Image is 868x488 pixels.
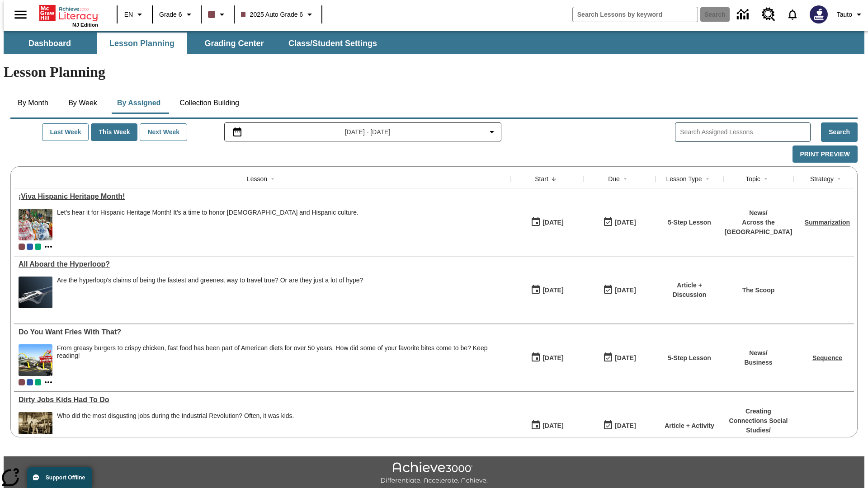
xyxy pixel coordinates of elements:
[159,10,182,19] span: Grade 6
[745,174,760,183] div: Topic
[793,145,858,163] button: Print Preview
[5,33,95,54] button: Dashboard
[821,122,858,142] button: Search
[228,127,498,137] button: Select the date range menu item
[57,277,363,308] div: Are the hyperloop's claims of being the fastest and greenest way to travel true? Or are they just...
[35,379,41,385] div: 2025 Auto Grade 4
[528,214,566,231] button: 09/15/25: First time the lesson was available
[39,3,98,28] div: Home
[756,2,781,27] a: Resource Center, Will open in new tab
[19,328,506,336] a: Do You Want Fries With That?, Lessons
[810,174,834,183] div: Strategy
[57,277,363,284] div: Are the hyperloop's claims of being the fastest and greenest way to travel true? Or are they just...
[43,241,54,252] button: Show more classes
[57,412,294,420] div: Who did the most disgusting jobs during the Industrial Revolution? Often, it was kids.
[124,10,133,19] span: EN
[28,38,71,49] span: Dashboard
[19,192,506,201] a: ¡Viva Hispanic Heritage Month! , Lessons
[620,174,631,184] button: Sort
[548,174,559,184] button: Sort
[237,6,319,23] button: Class: 2025 Auto Grade 6, Select your class
[19,209,52,240] img: A photograph of Hispanic women participating in a parade celebrating Hispanic culture. The women ...
[43,377,54,388] button: Show more classes
[42,123,89,141] button: Last Week
[19,328,506,336] div: Do You Want Fries With That?
[288,38,377,49] span: Class/Student Settings
[156,6,198,23] button: Grade: Grade 6, Select a grade
[46,474,85,481] span: Support Offline
[247,174,267,183] div: Lesson
[834,174,844,184] button: Sort
[486,127,497,137] svg: Collapse Date Range Filter
[57,209,359,216] div: Let's hear it for Hispanic Heritage Month! It's a time to honor [DEMOGRAPHIC_DATA] and Hispanic c...
[702,174,713,184] button: Sort
[600,417,639,434] button: 11/30/25: Last day the lesson can be accessed
[267,174,278,184] button: Sort
[600,214,639,231] button: 09/21/25: Last day the lesson can be accessed
[680,126,810,139] input: Search Assigned Lessons
[528,282,566,299] button: 07/21/25: First time the lesson was available
[39,4,98,22] a: Home
[4,33,385,54] div: SubNavbar
[4,31,864,54] div: SubNavbar
[19,277,52,308] img: Artist rendering of Hyperloop TT vehicle entering a tunnel
[528,417,566,434] button: 07/11/25: First time the lesson was available
[660,281,719,300] p: Article + Discussion
[731,2,756,27] a: Data Center
[665,421,714,431] p: Article + Activity
[204,6,231,23] button: Class color is dark brown. Change class color
[97,33,187,54] button: Lesson Planning
[542,217,563,228] div: [DATE]
[27,379,33,385] span: OL 2025 Auto Grade 7
[810,5,828,23] img: Avatar
[140,123,187,141] button: Next Week
[19,396,506,404] div: Dirty Jobs Kids Had To Do
[744,348,772,358] p: News /
[10,92,56,114] button: By Month
[172,92,246,114] button: Collection Building
[804,3,833,26] button: Select a new avatar
[615,420,636,432] div: [DATE]
[760,174,771,184] button: Sort
[528,349,566,366] button: 07/14/25: First time the lesson was available
[27,244,33,250] span: OL 2025 Auto Grade 7
[57,344,506,360] div: From greasy burgers to crispy chicken, fast food has been part of American diets for over 50 year...
[833,6,868,23] button: Profile/Settings
[72,22,98,28] span: NJ Edition
[600,349,639,366] button: 07/20/26: Last day the lesson can be accessed
[109,38,175,49] span: Lesson Planning
[57,209,359,240] div: Let's hear it for Hispanic Heritage Month! It's a time to honor Hispanic Americans and Hispanic c...
[725,218,793,237] p: Across the [GEOGRAPHIC_DATA]
[35,244,41,250] div: 2025 Auto Grade 4
[615,285,636,296] div: [DATE]
[542,352,563,364] div: [DATE]
[281,33,384,54] button: Class/Student Settings
[725,208,793,218] p: News /
[241,10,303,19] span: 2025 Auto Grade 6
[120,6,149,23] button: Language: EN, Select a language
[542,420,563,432] div: [DATE]
[7,1,34,28] button: Open side menu
[19,379,25,385] div: Current Class
[4,64,864,80] h1: Lesson Planning
[728,407,789,435] p: Creating Connections Social Studies /
[57,344,506,376] div: From greasy burgers to crispy chicken, fast food has been part of American diets for over 50 year...
[19,244,25,250] div: Current Class
[668,353,711,363] p: 5-Step Lesson
[600,282,639,299] button: 06/30/26: Last day the lesson can be accessed
[60,92,105,114] button: By Week
[812,354,842,361] a: Sequence
[19,396,506,404] a: Dirty Jobs Kids Had To Do, Lessons
[57,412,294,444] div: Who did the most disgusting jobs during the Industrial Revolution? Often, it was kids.
[615,352,636,364] div: [DATE]
[542,285,563,296] div: [DATE]
[19,412,52,444] img: Black and white photo of two young boys standing on a piece of heavy machinery
[805,219,850,226] a: Summarization
[91,123,137,141] button: This Week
